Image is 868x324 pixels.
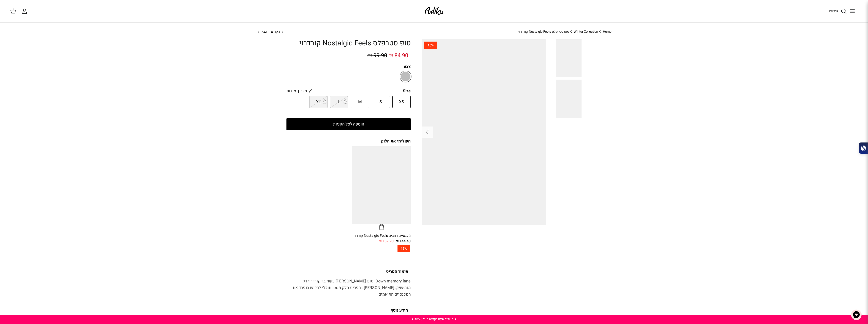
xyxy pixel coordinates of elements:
a: מכנסיים רחבים Nostalgic Feels קורדרוי [352,146,411,230]
label: צבע [286,64,411,69]
a: טופ סטרפלס Nostalgic Feels קורדרוי [518,29,569,34]
button: הוספה לסל הקניות [286,118,411,130]
a: חיפוש [829,8,847,14]
div: השלימי את הלוק [286,138,411,144]
summary: מידע נוסף [286,303,411,317]
div: מכנסיים רחבים Nostalgic Feels קורדרוי [352,233,411,239]
span: L [338,99,340,105]
a: 15% [352,245,411,252]
span: חיפוש [829,8,838,13]
span: הקודם [271,29,280,34]
span: XS [399,99,404,105]
a: Winter Collection [574,29,598,34]
a: Home [603,29,611,34]
a: הקודם [271,29,285,34]
span: M [358,99,362,105]
span: הבא [261,29,267,34]
div: Down memory lane. טופ [PERSON_NAME] עשוי בד קורדרוי דק מגה-שיק. [PERSON_NAME] : הפריט חלק מסט. ת... [286,278,411,303]
span: S [379,99,382,105]
span: 144.40 ₪ [396,239,411,244]
span: מדריך מידות [286,88,307,94]
a: מכנסיים רחבים Nostalgic Feels קורדרוי 144.40 ₪ 169.90 ₪ [352,233,411,244]
a: החשבון שלי [21,8,29,14]
a: ✦ משלוח חינם בקנייה מעל ₪220 ✦ [411,317,457,321]
h1: טופ סטרפלס Nostalgic Feels קורדרוי [286,39,411,48]
button: Next [422,127,433,138]
img: Adika IL [423,5,445,17]
button: Toggle menu [847,6,858,17]
span: 169.90 ₪ [379,239,394,244]
span: 84.90 ₪ [388,51,408,60]
span: 15% [397,245,410,252]
a: מדריך מידות [286,88,313,94]
legend: Size [403,88,411,94]
nav: Breadcrumbs [257,29,611,34]
summary: תיאור הפריט [286,264,411,278]
span: XL [316,99,321,105]
span: 99.90 ₪ [367,51,387,60]
a: הבא [257,29,267,34]
button: צ'אט [849,307,864,322]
